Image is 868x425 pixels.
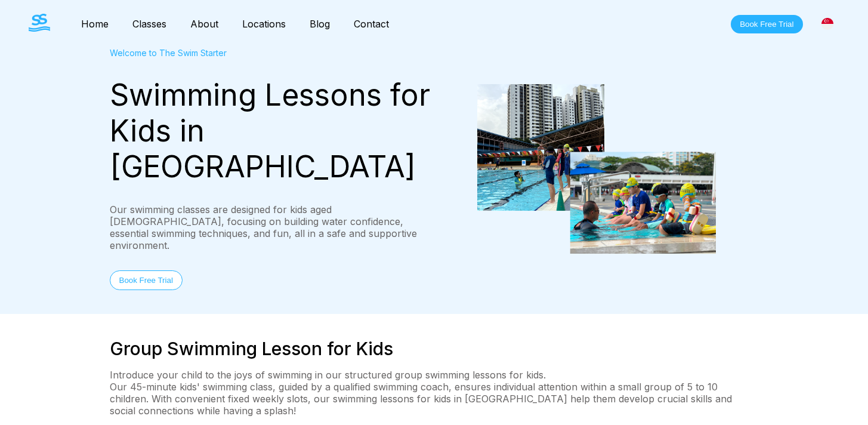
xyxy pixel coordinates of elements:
[110,48,434,58] div: Welcome to The Swim Starter
[230,18,298,30] a: Locations
[178,18,230,30] a: About
[110,369,759,381] p: Introduce your child to the joys of swimming in our structured group swimming lessons for kids.
[121,18,178,30] a: Classes
[110,338,759,359] h2: Group Swimming Lesson for Kids
[110,77,434,184] div: Swimming Lessons for Kids in [GEOGRAPHIC_DATA]
[731,15,802,33] button: Book Free Trial
[342,18,401,30] a: Contact
[821,18,833,30] img: Singapore
[69,18,121,30] a: Home
[815,11,840,36] div: [GEOGRAPHIC_DATA]
[110,204,434,251] div: Our swimming classes are designed for kids aged [DEMOGRAPHIC_DATA], focusing on building water co...
[477,84,716,254] img: students attending a group swimming lesson for kids
[110,381,759,417] p: Our 45-minute kids' swimming class, guided by a qualified swimming coach, ensures individual atte...
[29,14,50,32] img: The Swim Starter Logo
[298,18,342,30] a: Blog
[110,270,183,290] button: Book Free Trial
